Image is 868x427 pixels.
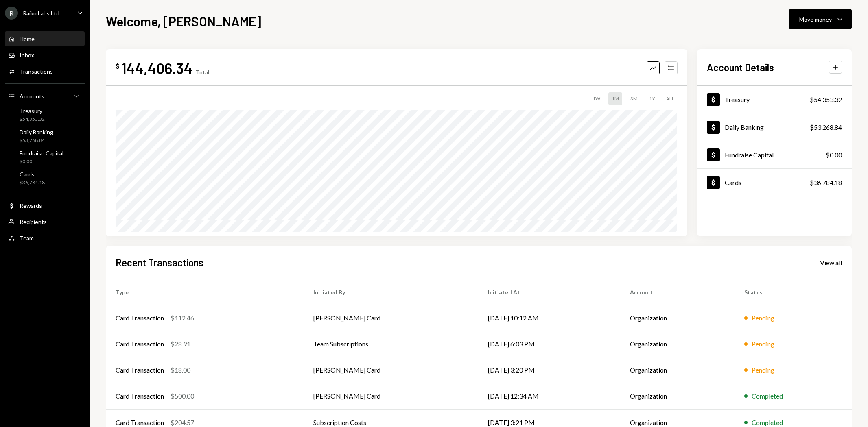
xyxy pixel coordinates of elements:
div: Cards [725,179,741,186]
div: $ [116,62,120,70]
th: Initiated At [478,279,620,305]
div: Pending [752,313,774,323]
div: Card Transaction [116,391,164,401]
div: 1W [589,92,603,105]
div: Move money [799,15,832,24]
div: $0.00 [826,150,842,160]
div: ALL [663,92,678,105]
div: Rewards [20,202,42,209]
td: [DATE] 6:03 PM [478,331,620,357]
div: R [5,7,18,20]
h2: Account Details [707,61,774,74]
div: 1M [608,92,622,105]
td: [PERSON_NAME] Card [304,383,479,409]
div: $500.00 [171,391,194,401]
a: Fundraise Capital$0.00 [697,141,852,168]
div: $112.46 [171,313,194,323]
div: Card Transaction [116,313,164,323]
td: Organization [620,383,734,409]
div: Total [196,69,209,76]
div: $54,353.32 [810,95,842,105]
td: Organization [620,357,734,383]
div: Fundraise Capital [20,150,63,157]
div: 3M [627,92,641,105]
div: Daily Banking [20,129,53,135]
a: Daily Banking$53,268.84 [697,113,852,141]
div: Treasury [20,107,45,114]
a: Inbox [5,48,85,62]
th: Status [735,279,852,305]
div: Home [20,35,35,42]
div: Inbox [20,52,34,59]
a: Daily Banking$53,268.84 [5,126,85,146]
div: $53,268.84 [810,122,842,132]
div: 1Y [646,92,658,105]
a: Accounts [5,89,85,103]
div: Completed [752,391,783,401]
a: Transactions [5,64,85,78]
td: [DATE] 10:12 AM [478,305,620,331]
td: Team Subscriptions [304,331,479,357]
th: Initiated By [304,279,479,305]
div: Transactions [20,68,53,75]
a: Treasury$54,353.32 [5,105,85,124]
div: $36,784.18 [810,178,842,187]
div: Card Transaction [116,339,164,349]
div: $53,268.84 [20,137,53,144]
div: Pending [752,365,774,375]
div: Cards [20,171,45,178]
a: Fundraise Capital$0.00 [5,147,85,167]
td: [PERSON_NAME] Card [304,305,479,331]
div: Recipients [20,218,47,225]
div: Daily Banking [725,123,764,131]
div: View all [820,259,842,267]
td: Organization [620,331,734,357]
a: Cards$36,784.18 [5,168,85,188]
a: Cards$36,784.18 [697,169,852,196]
td: Organization [620,305,734,331]
a: View all [820,258,842,267]
td: [DATE] 3:20 PM [478,357,620,383]
div: Treasury [725,96,750,103]
div: Pending [752,339,774,349]
div: Fundraise Capital [725,151,774,159]
h2: Recent Transactions [116,256,203,269]
a: Recipients [5,214,85,229]
button: Move money [789,9,852,29]
div: Raiku Labs Ltd [23,10,59,17]
div: Accounts [20,93,44,100]
h1: Welcome, [PERSON_NAME] [106,13,261,29]
div: Team [20,235,34,242]
a: Treasury$54,353.32 [697,86,852,113]
th: Type [106,279,304,305]
div: $0.00 [20,158,63,165]
div: $54,353.32 [20,116,45,123]
div: 144,406.34 [121,59,192,77]
td: [PERSON_NAME] Card [304,357,479,383]
a: Home [5,31,85,46]
th: Account [620,279,734,305]
div: $36,784.18 [20,179,45,186]
a: Team [5,231,85,245]
div: $18.00 [171,365,190,375]
a: Rewards [5,198,85,213]
td: [DATE] 12:34 AM [478,383,620,409]
div: $28.91 [171,339,190,349]
div: Card Transaction [116,365,164,375]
